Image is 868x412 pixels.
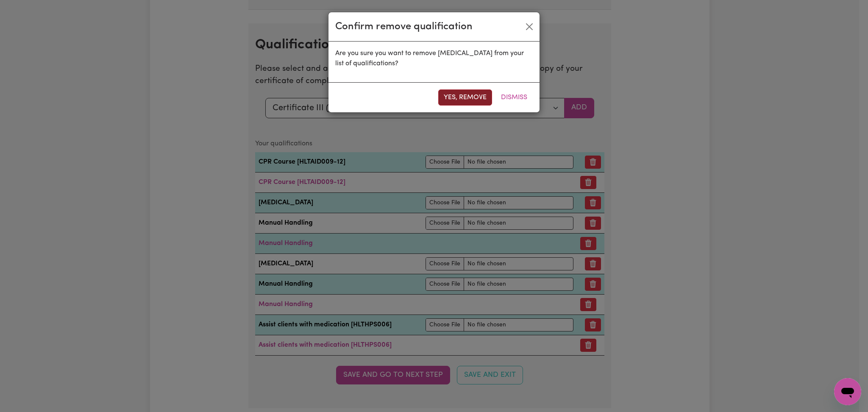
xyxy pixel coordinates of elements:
button: Dismiss [495,89,533,106]
button: Yes, remove [438,89,492,106]
button: Close [523,20,536,33]
p: Are you sure you want to remove [MEDICAL_DATA] from your list of qualifications? [335,48,533,69]
div: Confirm remove qualification [335,19,473,34]
iframe: Button to launch messaging window [834,378,861,405]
